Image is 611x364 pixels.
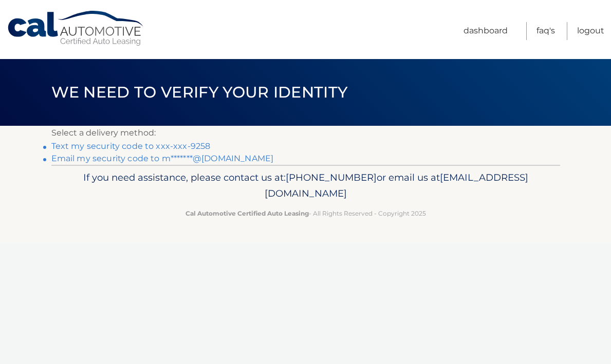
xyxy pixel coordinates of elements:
[58,208,553,219] p: - All Rights Reserved - Copyright 2025
[464,22,508,40] a: Dashboard
[51,83,348,102] span: We need to verify your identity
[51,126,560,140] p: Select a delivery method:
[58,169,553,202] p: If you need assistance, please contact us at: or email us at
[7,10,145,47] a: Cal Automotive
[51,141,211,151] a: Text my security code to xxx-xxx-9258
[51,154,274,163] a: Email my security code to m*******@[DOMAIN_NAME]
[577,22,604,40] a: Logout
[536,22,555,40] a: FAQ's
[186,209,309,217] strong: Cal Automotive Certified Auto Leasing
[286,171,377,183] span: [PHONE_NUMBER]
